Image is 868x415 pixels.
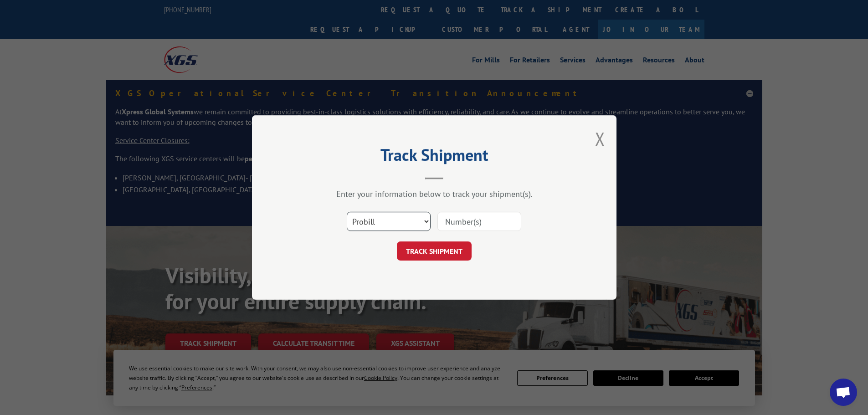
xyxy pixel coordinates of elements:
[595,127,605,151] button: Close modal
[298,189,571,199] div: Enter your information below to track your shipment(s).
[397,241,472,261] button: TRACK SHIPMENT
[298,149,571,166] h2: Track Shipment
[437,212,521,231] input: Number(s)
[830,379,857,406] a: Open chat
